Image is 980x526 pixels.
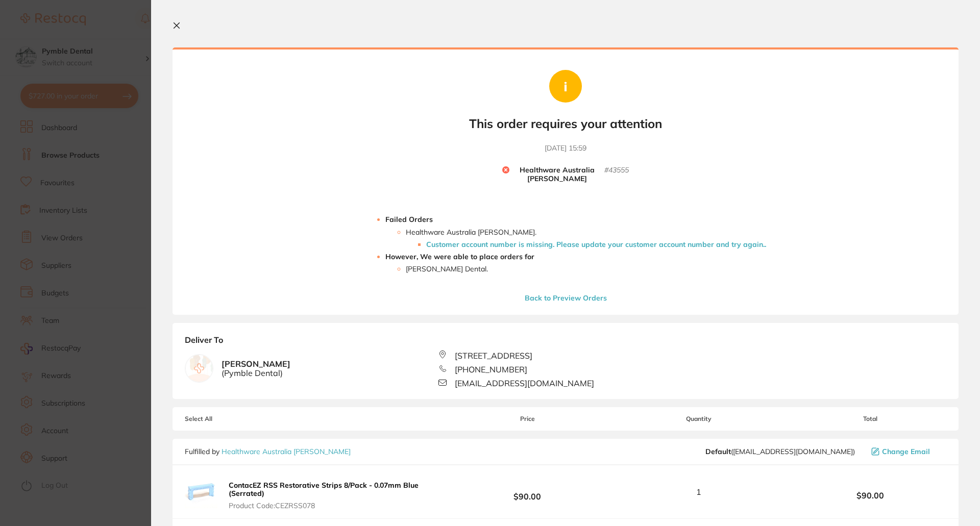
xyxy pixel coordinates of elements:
li: [PERSON_NAME] Dental . [406,265,766,273]
li: Customer account number is missing. Please update your customer account number and try again. . [426,240,766,248]
span: 1 [696,487,701,496]
p: Fulfilled by [185,447,351,456]
button: ContacEZ RSS Restorative Strips 8/Pack - 0.07mm Blue (Serrated) Product Code:CEZRSS078 [226,481,451,510]
b: Default [705,447,731,456]
span: [PHONE_NUMBER] [455,365,527,374]
strong: Failed Orders [385,215,433,224]
strong: However, We were able to place orders for [385,252,534,261]
b: $90.00 [794,491,946,500]
b: ContacEZ RSS Restorative Strips 8/Pack - 0.07mm Blue (Serrated) [229,481,419,498]
span: ( Pymble Dental ) [222,368,290,378]
time: [DATE] 15:59 [545,143,586,154]
span: Select All [185,415,287,422]
b: Healthware Australia [PERSON_NAME] [509,166,604,183]
li: Healthware Australia [PERSON_NAME] . [406,228,766,248]
a: Healthware Australia [PERSON_NAME] [222,447,351,456]
span: Product Code: CEZRSS078 [229,502,448,510]
span: Quantity [604,415,794,422]
b: [PERSON_NAME] [222,359,290,378]
span: [EMAIL_ADDRESS][DOMAIN_NAME] [455,379,594,388]
button: Back to Preview Orders [522,293,610,303]
button: Change Email [868,447,946,456]
span: Change Email [882,447,930,456]
span: Price [451,415,603,422]
b: $90.00 [451,483,603,502]
b: Deliver To [185,335,946,350]
small: # 43555 [604,166,629,183]
span: info@healthwareaustralia.com.au [705,447,855,456]
span: [STREET_ADDRESS] [455,351,532,360]
img: empty.jpg [185,355,213,382]
b: This order requires your attention [469,116,662,131]
span: Total [794,415,946,422]
img: bTQ3a3NjYg [185,475,217,508]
